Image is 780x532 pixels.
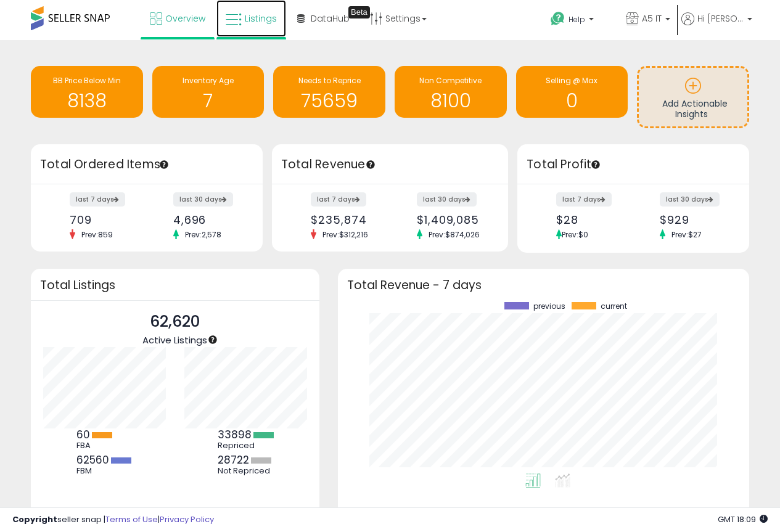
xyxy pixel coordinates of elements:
div: $1,409,085 [417,213,486,226]
a: Selling @ Max 0 [516,66,628,118]
a: Hi [PERSON_NAME] [681,12,752,40]
span: Add Actionable Insights [662,97,728,121]
a: Terms of Use [105,514,158,525]
span: Hi [PERSON_NAME] [697,12,744,25]
a: Needs to Reprice 75659 [273,66,385,118]
span: Prev: $874,026 [422,229,486,240]
div: 4,696 [173,213,241,226]
span: Prev: 2,578 [179,229,228,240]
label: last 7 days [556,192,612,207]
div: Not Repriced [218,466,273,476]
span: Selling @ Max [546,75,597,86]
h3: Total Profit [527,156,740,173]
label: last 30 days [417,192,477,207]
span: Prev: $312,216 [316,229,374,240]
b: 60 [76,427,90,442]
span: Overview [165,12,205,25]
div: Repriced [218,441,274,451]
div: FBA [76,441,132,451]
a: Privacy Policy [160,514,214,525]
label: last 7 days [311,192,366,207]
label: last 30 days [173,192,233,207]
a: Add Actionable Insights [639,68,747,126]
strong: Copyright [12,514,57,525]
h3: Total Ordered Items [40,156,253,173]
span: DataHub [311,12,350,25]
span: Non Competitive [419,75,482,86]
h3: Total Listings [40,280,310,290]
span: current [601,302,627,311]
div: Tooltip anchor [158,159,170,170]
a: Non Competitive 8100 [395,66,507,118]
div: 709 [70,213,138,226]
span: Listings [245,12,277,25]
span: previous [533,302,565,311]
div: seller snap | | [12,514,214,526]
label: last 30 days [660,192,720,207]
div: Tooltip anchor [590,159,601,170]
span: BB Price Below Min [53,75,121,86]
h1: 7 [158,91,258,111]
div: Tooltip anchor [348,6,370,18]
span: 2025-09-6 18:09 GMT [718,514,768,525]
div: $28 [556,213,624,226]
h1: 0 [522,91,622,111]
a: BB Price Below Min 8138 [31,66,143,118]
p: 62,620 [142,310,207,334]
h1: 75659 [279,91,379,111]
h1: 8100 [401,91,501,111]
span: Help [569,14,585,25]
a: Inventory Age 7 [152,66,265,118]
i: Get Help [550,11,565,27]
span: A5 IT [642,12,662,25]
b: 28722 [218,452,249,467]
span: Inventory Age [183,75,234,86]
h3: Total Revenue [281,156,499,173]
span: Prev: 859 [75,229,119,240]
span: Needs to Reprice [298,75,361,86]
div: FBM [76,466,132,476]
span: Active Listings [142,334,207,346]
span: Prev: $27 [665,229,708,240]
a: Help [541,2,615,40]
div: Tooltip anchor [207,334,218,345]
label: last 7 days [70,192,125,207]
div: $929 [660,213,728,226]
span: Prev: $0 [562,229,588,240]
b: 33898 [218,427,252,442]
b: 62560 [76,452,109,467]
h1: 8138 [37,91,137,111]
div: $235,874 [311,213,380,226]
h3: Total Revenue - 7 days [347,280,740,290]
div: Tooltip anchor [365,159,376,170]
